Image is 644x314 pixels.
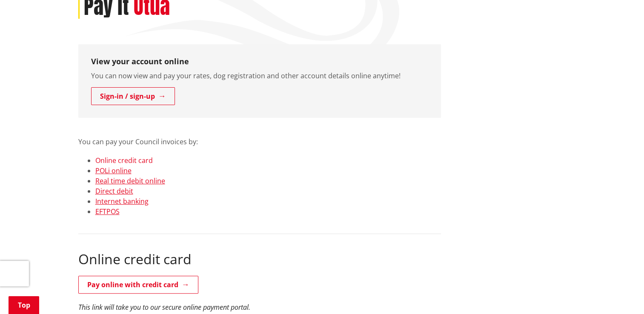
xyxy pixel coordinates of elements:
[95,166,132,175] a: POLi online
[605,278,635,309] iframe: Messenger Launcher
[91,87,175,105] a: Sign-in / sign-up
[91,57,428,66] h3: View your account online
[9,296,39,314] a: Top
[95,207,120,216] a: EFTPOS
[95,197,149,206] a: Internet banking
[78,276,198,294] a: Pay online with credit card
[78,303,250,312] em: This link will take you to our secure online payment portal.
[95,156,153,165] a: Online credit card
[95,176,165,186] a: Real time debit online
[91,71,428,81] p: You can now view and pay your rates, dog registration and other account details online anytime!
[78,126,441,147] p: You can pay your Council invoices by:
[95,186,133,196] a: Direct debit
[78,251,441,267] h2: Online credit card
